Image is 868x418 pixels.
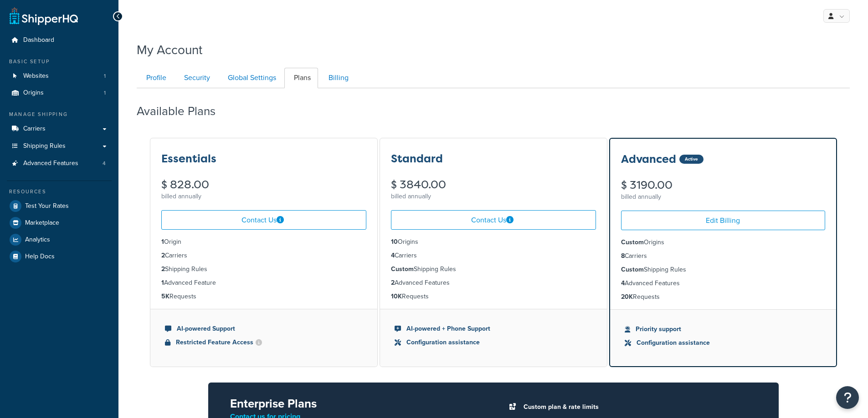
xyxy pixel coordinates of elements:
[395,337,592,347] li: Configuration assistance
[161,278,366,288] li: Advanced Feature
[161,179,366,190] div: $ 828.00
[103,160,106,167] span: 4
[391,292,402,301] strong: 10K
[161,237,164,247] strong: 1
[391,264,596,274] li: Shipping Rules
[161,251,165,260] strong: 2
[679,155,704,164] div: Active
[621,237,825,247] li: Origins
[137,68,174,88] a: Profile
[319,68,356,88] a: Billing
[621,251,825,261] li: Carriers
[25,202,69,210] span: Test Your Rates
[161,210,366,230] a: Contact Us
[7,155,112,172] a: Advanced Features 4
[7,32,112,49] a: Dashboard
[621,251,625,261] strong: 8
[621,292,633,302] strong: 20K
[7,68,112,85] a: Websites 1
[23,89,44,97] span: Origins
[161,278,164,287] strong: 1
[161,292,366,302] li: Requests
[104,89,106,97] span: 1
[625,338,822,348] li: Configuration assistance
[7,138,112,155] a: Shipping Rules
[391,237,596,247] li: Origins
[391,179,596,190] div: $ 3840.00
[23,142,66,150] span: Shipping Rules
[23,36,54,44] span: Dashboard
[7,198,112,214] a: Test Your Rates
[161,190,366,203] div: billed annually
[25,253,55,261] span: Help Docs
[519,401,757,413] li: Custom plan & rate limits
[621,292,825,302] li: Requests
[395,324,592,334] li: AI-powered + Phone Support
[161,264,165,274] strong: 2
[621,278,825,288] li: Advanced Features
[165,324,363,334] li: AI-powered Support
[104,72,106,80] span: 1
[391,292,596,302] li: Requests
[7,58,112,65] div: Basic Setup
[621,180,825,191] div: $ 3190.00
[391,237,398,247] strong: 10
[7,155,112,172] li: Advanced Features
[391,264,414,274] strong: Custom
[391,210,596,230] a: Contact Us
[161,264,366,274] li: Shipping Rules
[621,211,825,230] a: Edit Billing
[25,236,50,244] span: Analytics
[7,232,112,248] a: Analytics
[621,153,676,165] h3: Advanced
[161,251,366,261] li: Carriers
[161,153,216,165] h3: Essentials
[230,397,479,410] h2: Enterprise Plans
[23,125,46,133] span: Carriers
[284,68,318,88] a: Plans
[7,111,112,118] div: Manage Shipping
[391,153,443,165] h3: Standard
[10,7,78,25] a: ShipperHQ Home
[161,237,366,247] li: Origin
[621,265,644,274] strong: Custom
[137,105,229,118] h2: Available Plans
[391,278,395,287] strong: 2
[175,68,217,88] a: Security
[391,251,395,260] strong: 4
[7,215,112,231] a: Marketplace
[23,72,49,80] span: Websites
[218,68,283,88] a: Global Settings
[621,278,625,288] strong: 4
[7,85,112,101] li: Origins
[621,265,825,275] li: Shipping Rules
[391,278,596,288] li: Advanced Features
[621,237,644,247] strong: Custom
[391,251,596,261] li: Carriers
[625,324,822,334] li: Priority support
[23,160,78,167] span: Advanced Features
[7,248,112,265] a: Help Docs
[161,292,169,301] strong: 5K
[7,68,112,85] li: Websites
[137,41,202,59] h1: My Account
[7,85,112,101] a: Origins 1
[836,386,859,409] button: Open Resource Center
[391,190,596,203] div: billed annually
[165,337,363,347] li: Restricted Feature Access
[7,188,112,196] div: Resources
[621,191,825,203] div: billed annually
[25,219,59,227] span: Marketplace
[7,121,112,137] a: Carriers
